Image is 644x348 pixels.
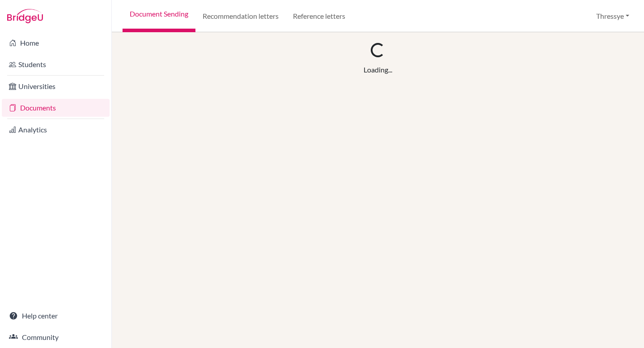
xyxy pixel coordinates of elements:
a: Help center [2,307,110,325]
a: Community [2,328,110,346]
a: Home [2,34,110,52]
a: Students [2,55,110,73]
img: Bridge-U [7,9,43,23]
a: Analytics [2,121,110,139]
a: Documents [2,99,110,117]
div: Loading... [364,64,392,75]
a: Universities [2,77,110,95]
button: Thressye [592,8,633,25]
